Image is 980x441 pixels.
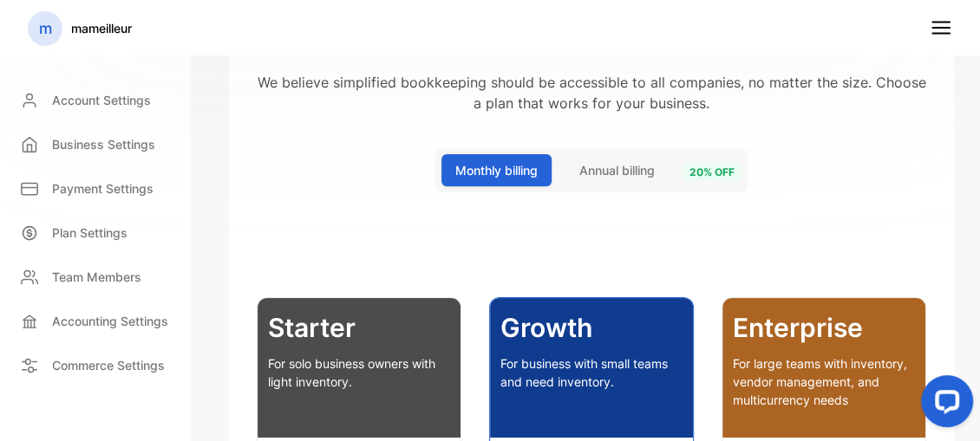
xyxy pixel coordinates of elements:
iframe: LiveChat chat widget [907,368,980,441]
span: 20 % off [683,164,742,180]
span: Annual billing [579,161,655,179]
a: Team Members [7,259,184,295]
p: Growth [500,308,683,347]
p: Accounting Settings [52,312,168,330]
p: For solo business owners with light inventory. [268,354,450,391]
button: Monthly billing [441,154,552,186]
button: Annual billing [565,154,669,186]
p: Starter [268,308,450,347]
p: We believe simplified bookkeeping should be accessible to all companies, no matter the size. Choo... [257,72,926,113]
span: Monthly billing [455,161,538,179]
p: Business Settings [52,135,155,153]
p: mameilleur [71,19,132,37]
p: For business with small teams and need inventory. [500,354,683,391]
p: m [39,17,52,40]
a: Plan Settings [7,215,184,250]
a: Payment Settings [7,171,184,206]
p: Plan Settings [52,224,127,242]
p: Enterprise [733,308,915,347]
a: Commerce Settings [7,347,184,383]
a: Account Settings [7,82,184,118]
a: Business Settings [7,126,184,162]
p: For large teams with inventory, vendor management, and multicurrency needs [733,354,915,409]
p: Payment Settings [52,179,154,198]
p: Account Settings [52,91,151,109]
p: Commerce Settings [52,356,165,374]
p: Team Members [52,268,141,286]
a: Accounting Settings [7,303,184,339]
